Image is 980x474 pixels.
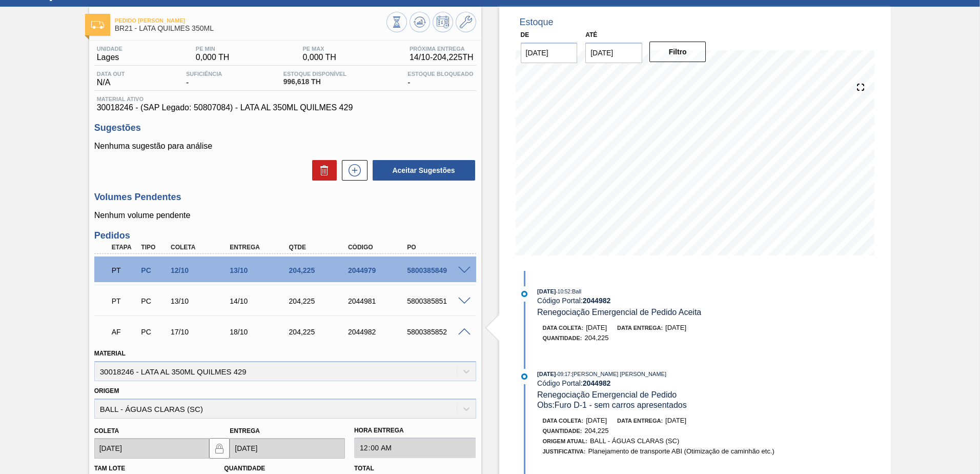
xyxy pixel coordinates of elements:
[456,12,476,32] button: Ir ao Master Data / Geral
[287,244,353,251] div: Qtde
[373,160,475,181] button: Aceitar Sugestões
[556,371,570,377] span: - 09:17
[617,325,663,331] span: Data entrega:
[543,418,584,424] span: Data coleta:
[168,297,234,305] div: 13/10/2025
[283,71,346,77] span: Estoque Disponível
[617,418,663,424] span: Data entrega:
[588,447,774,455] span: Planejamento de transporte ABI (Otimização de caminhão etc.)
[138,266,169,274] div: Pedido de Compra
[665,417,686,424] span: [DATE]
[97,46,122,52] span: Unidade
[186,71,222,77] span: Suficiência
[168,328,234,336] div: 17/10/2025
[583,379,611,387] strong: 2044982
[407,71,473,77] span: Estoque Bloqueado
[521,373,527,380] img: atual
[585,427,609,434] span: 204,225
[91,21,104,29] img: Ícone
[345,297,412,305] div: 2044981
[94,427,119,434] label: Coleta
[138,328,169,336] div: Pedido de Compra
[302,53,336,62] span: 0,000 TH
[543,428,582,434] span: Quantidade :
[227,244,293,251] div: Entrega
[649,42,706,62] button: Filtro
[665,324,686,331] span: [DATE]
[585,31,597,38] label: Até
[109,259,140,282] div: Pedido em Trânsito
[537,371,556,377] span: [DATE]
[537,308,701,317] span: Renegociação Emergencial de Pedido Aceita
[354,465,374,472] label: Total
[94,230,476,241] h3: Pedidos
[433,12,453,32] button: Programar Estoque
[115,17,386,24] span: Pedido [PERSON_NAME]
[345,328,412,336] div: 2044982
[227,328,293,336] div: 18/10/2025
[537,288,556,294] span: [DATE]
[537,390,677,399] span: Renegociação Emergencial de Pedido
[537,297,781,305] div: Código Portal:
[537,401,687,409] span: Obs: Furo D-1 - sem carros apresentados
[543,438,587,444] span: Origem Atual:
[109,321,140,343] div: Aguardando Faturamento
[230,427,260,434] label: Entrega
[112,297,137,305] p: PT
[230,438,345,459] input: dd/mm/yyyy
[109,244,140,251] div: Etapa
[570,288,581,294] span: : Ball
[586,324,607,331] span: [DATE]
[287,297,353,305] div: 204,225
[543,448,586,455] span: Justificativa:
[543,335,582,341] span: Quantidade :
[94,71,128,87] div: N/A
[283,78,346,86] span: 996,618 TH
[168,244,234,251] div: Coleta
[404,244,471,251] div: PO
[138,297,169,305] div: Pedido de Compra
[196,46,230,52] span: PE MIN
[556,289,570,294] span: - 10:52
[537,379,781,387] div: Código Portal:
[386,12,407,32] button: Visão Geral dos Estoques
[97,53,122,62] span: Lages
[224,465,265,472] label: Quantidade
[112,328,137,336] p: AF
[94,465,125,472] label: Tam lote
[227,297,293,305] div: 14/10/2025
[94,142,476,151] p: Nenhuma sugestão para análise
[520,17,554,28] div: Estoque
[94,211,476,220] p: Nenhum volume pendente
[521,31,529,38] label: De
[94,192,476,203] h3: Volumes Pendentes
[345,266,412,274] div: 2044979
[97,71,125,77] span: Data out
[570,371,666,377] span: : [PERSON_NAME] [PERSON_NAME]
[227,266,293,274] div: 13/10/2025
[345,244,412,251] div: Código
[213,442,226,455] img: locked
[109,290,140,312] div: Pedido em Trânsito
[410,53,474,62] span: 14/10 - 204,225 TH
[307,160,337,181] div: Excluir Sugestões
[112,266,137,274] p: PT
[287,266,353,274] div: 204,225
[94,387,119,394] label: Origem
[138,244,169,251] div: Tipo
[196,53,230,62] span: 0,000 TH
[209,438,230,459] button: locked
[94,350,126,357] label: Material
[410,46,474,52] span: Próxima Entrega
[590,437,679,445] span: BALL - ÁGUAS CLARAS (SC)
[287,328,353,336] div: 204,225
[168,266,234,274] div: 12/10/2025
[94,123,476,133] h3: Sugestões
[410,12,430,32] button: Atualizar Gráfico
[521,43,578,63] input: dd/mm/yyyy
[367,159,476,182] div: Aceitar Sugestões
[404,328,471,336] div: 5800385852
[183,71,224,87] div: -
[97,103,474,112] span: 30018246 - (SAP Legado: 50807084) - LATA AL 350ML QUILMES 429
[354,423,476,438] label: Hora Entrega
